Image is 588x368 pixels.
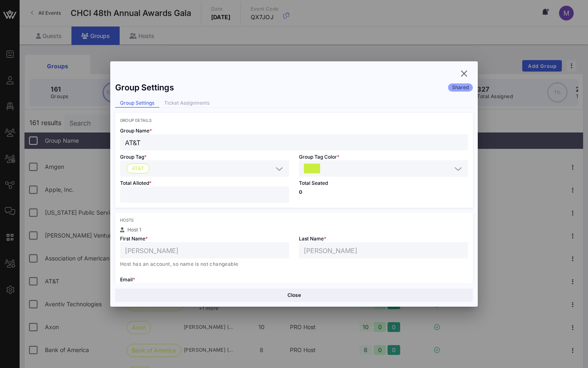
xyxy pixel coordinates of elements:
div: Hosts [120,218,468,222]
span: Host has an account, so name is not changeable [120,261,238,267]
span: Total Alloted [120,180,151,186]
span: Group Tag [120,154,147,160]
div: Group Settings [115,83,174,92]
span: Email [120,276,135,283]
span: Last Name [299,236,326,242]
p: 0 [299,190,468,195]
span: AT&T [132,164,144,173]
span: Group Name [120,128,152,134]
div: Group Details [120,118,468,123]
span: Total Seated [299,180,328,186]
span: Host 1 [127,227,141,233]
span: First Name [120,236,148,242]
button: Close [115,289,473,302]
div: Shared [448,83,473,92]
span: Group Tag Color [299,154,339,160]
div: AT&T [120,160,289,177]
div: Ticket Assignments [159,99,214,108]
